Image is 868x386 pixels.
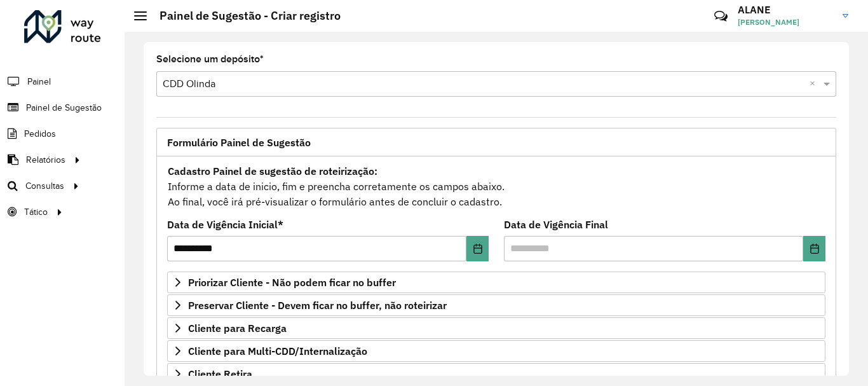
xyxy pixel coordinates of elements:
span: Consultas [25,179,64,193]
span: Tático [24,205,48,219]
a: Contato Rápido [707,3,735,30]
strong: Cadastro Painel de sugestão de roteirização: [168,165,377,177]
a: Priorizar Cliente - Não podem ficar no buffer [167,272,825,293]
span: Formulário Painel de Sugestão [167,137,311,148]
button: Choose Date [803,236,825,261]
span: Cliente para Multi-CDD/Internalização [188,346,367,356]
label: Selecione um depósito [156,52,264,67]
span: Cliente para Recarga [188,323,287,333]
h2: Painel de Sugestão - Criar registro [147,9,341,23]
a: Cliente Retira [167,363,825,385]
button: Choose Date [466,236,489,261]
span: Clear all [810,76,820,92]
span: [PERSON_NAME] [738,17,833,28]
span: Painel de Sugestão [26,101,102,114]
a: Cliente para Recarga [167,317,825,339]
div: Informe a data de inicio, fim e preencha corretamente os campos abaixo. Ao final, você irá pré-vi... [167,163,825,210]
span: Priorizar Cliente - Não podem ficar no buffer [188,277,396,287]
span: Relatórios [26,153,65,167]
span: Preservar Cliente - Devem ficar no buffer, não roteirizar [188,300,447,310]
span: Painel [27,75,51,88]
h3: ALANE [738,4,833,16]
label: Data de Vigência Inicial [167,217,283,232]
a: Cliente para Multi-CDD/Internalização [167,340,825,362]
label: Data de Vigência Final [504,217,608,232]
span: Cliente Retira [188,369,252,379]
a: Preservar Cliente - Devem ficar no buffer, não roteirizar [167,294,825,316]
span: Pedidos [24,127,56,141]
